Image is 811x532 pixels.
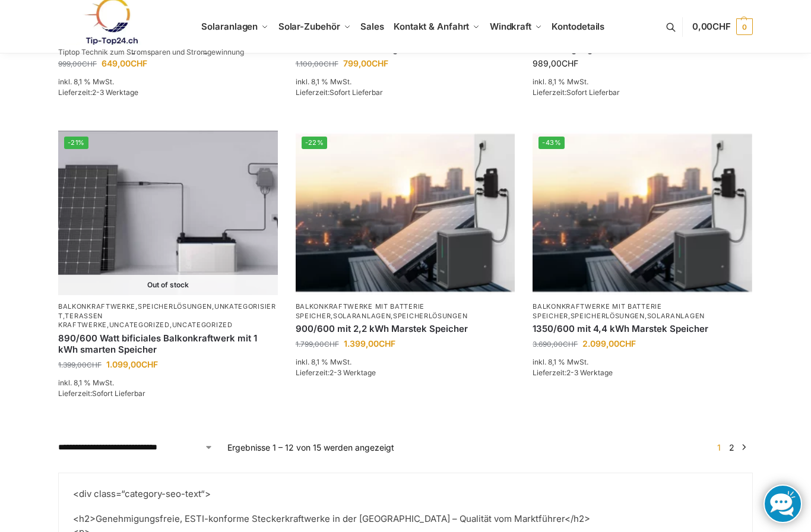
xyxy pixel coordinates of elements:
[533,357,752,368] p: inkl. 8,1 % MwSt.
[533,323,752,335] a: 1350/600 mit 4,4 kWh Marstek Speicher
[333,312,391,320] a: Solaranlagen
[533,58,578,68] bdi: 989,00
[58,302,276,319] a: Unkategorisiert
[372,58,388,68] span: CHF
[58,131,278,295] img: ASE 1000 Batteriespeicher
[490,21,531,32] span: Windkraft
[296,77,515,87] p: inkl. 8,1 % MwSt.
[296,368,376,377] span: Lieferzeit:
[141,359,158,369] span: CHF
[58,49,244,56] p: Tiptop Technik zum Stromsparen und Stromgewinnung
[296,323,515,335] a: 900/600 mit 2,2 kWh Marstek Speicher
[566,368,613,377] span: 2-3 Werktage
[566,88,620,97] span: Sofort Lieferbar
[394,21,469,32] span: Kontakt & Anfahrt
[344,338,395,349] bdi: 1.399,00
[296,88,383,97] span: Lieferzeit:
[712,21,731,32] span: CHF
[106,359,158,369] bdi: 1.099,00
[58,441,213,454] select: Shop-Reihenfolge
[58,302,135,311] a: Balkonkraftwerke
[343,58,388,68] bdi: 799,00
[619,338,636,349] span: CHF
[552,21,604,32] span: Kontodetails
[562,58,578,68] span: CHF
[533,340,578,349] bdi: 3.690,00
[92,389,145,398] span: Sofort Lieferbar
[102,58,147,68] bdi: 649,00
[58,332,278,356] a: 890/600 Watt bificiales Balkonkraftwerk mit 1 kWh smarten Speicher
[73,487,738,501] p: <div class=“category-seo-text“>
[533,131,752,295] a: -43%Balkonkraftwerk mit Marstek Speicher
[58,131,278,295] a: -21% Out of stockASE 1000 Batteriespeicher
[296,131,515,295] img: Balkonkraftwerk mit Marstek Speicher
[571,312,645,320] a: Speicherlösungen
[58,360,102,369] bdi: 1.399,00
[227,441,394,454] p: Ergebnisse 1 – 12 von 15 werden angezeigt
[58,88,138,97] span: Lieferzeit:
[296,357,515,368] p: inkl. 8,1 % MwSt.
[740,441,749,454] a: →
[172,321,233,329] a: Uncategorized
[58,77,278,87] p: inkl. 8,1 % MwSt.
[296,131,515,295] a: -22%Balkonkraftwerk mit Marstek Speicher
[330,368,376,377] span: 2-3 Werktage
[296,59,338,68] bdi: 1.100,00
[324,340,339,349] span: CHF
[58,312,107,329] a: Terassen Kraftwerke
[563,340,578,349] span: CHF
[92,88,138,97] span: 2-3 Werktage
[58,302,278,330] p: , , , , ,
[278,21,340,32] span: Solar-Zubehör
[710,441,753,454] nav: Produkt-Seitennummerierung
[533,302,661,319] a: Balkonkraftwerke mit Batterie Speicher
[533,302,752,321] p: , ,
[296,302,515,321] p: , ,
[131,58,147,68] span: CHF
[582,338,636,349] bdi: 2.099,00
[58,59,97,68] bdi: 999,00
[58,378,278,388] p: inkl. 8,1 % MwSt.
[692,9,753,45] a: 0,00CHF 0
[109,321,170,329] a: Uncategorized
[379,338,395,349] span: CHF
[82,59,97,68] span: CHF
[296,340,339,349] bdi: 1.799,00
[360,21,384,32] span: Sales
[296,302,424,319] a: Balkonkraftwerke mit Batterie Speicher
[138,302,212,311] a: Speicherlösungen
[533,131,752,295] img: Balkonkraftwerk mit Marstek Speicher
[647,312,705,320] a: Solaranlagen
[58,389,145,398] span: Lieferzeit:
[726,442,737,452] a: Seite 2
[393,312,467,320] a: Speicherlösungen
[533,88,620,97] span: Lieferzeit:
[714,442,724,452] span: Seite 1
[533,368,613,377] span: Lieferzeit:
[692,21,731,32] span: 0,00
[324,59,338,68] span: CHF
[736,18,753,35] span: 0
[87,360,102,369] span: CHF
[533,77,752,87] p: inkl. 8,1 % MwSt.
[330,88,383,97] span: Sofort Lieferbar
